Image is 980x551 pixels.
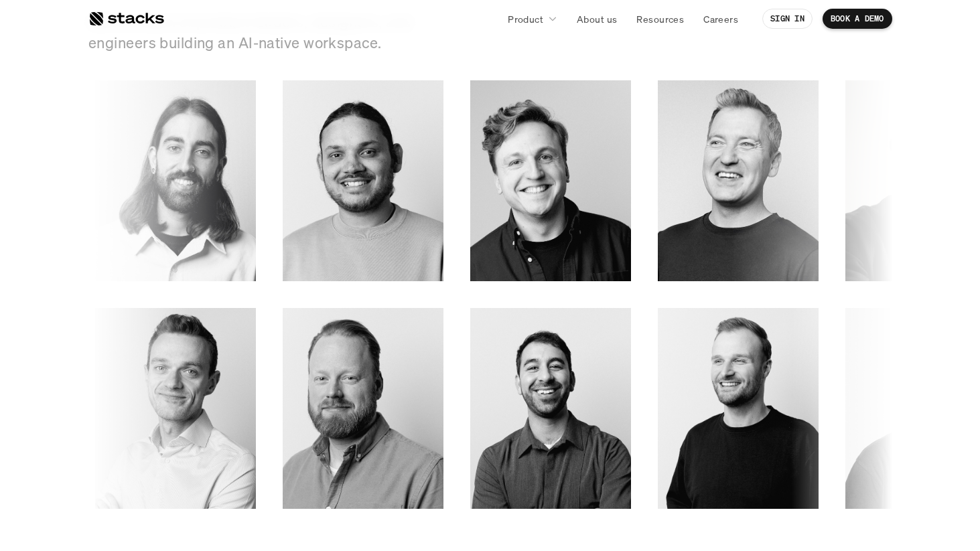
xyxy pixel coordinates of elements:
[628,7,692,31] a: Resources
[762,9,813,29] a: SIGN IN
[577,12,617,26] p: About us
[695,7,746,31] a: Careers
[770,14,804,23] p: SIGN IN
[636,12,684,26] p: Resources
[703,12,738,26] p: Careers
[508,12,543,26] p: Product
[569,7,625,31] a: About us
[823,9,892,29] a: BOOK A DEMO
[831,14,884,23] p: BOOK A DEMO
